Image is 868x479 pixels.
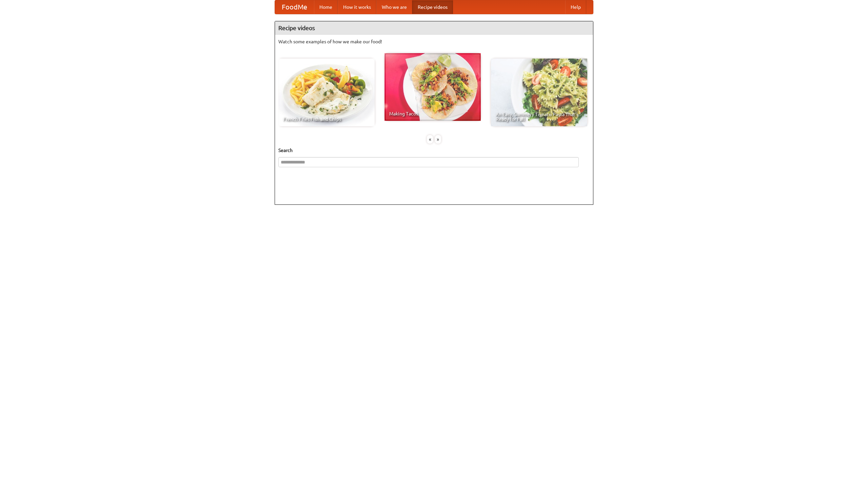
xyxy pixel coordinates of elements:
[435,135,441,144] div: »
[491,59,587,126] a: An Easy, Summery Tomato Pasta That's Ready for Fall
[384,53,481,121] a: Making Tacos
[278,38,590,45] p: Watch some examples of how we make our food!
[412,0,453,14] a: Recipe videos
[278,147,590,154] h5: Search
[275,21,593,35] h4: Recipe videos
[283,117,370,122] span: French Fries Fish and Chips
[275,0,314,14] a: FoodMe
[376,0,412,14] a: Who we are
[314,0,338,14] a: Home
[278,59,375,126] a: French Fries Fish and Chips
[565,0,586,14] a: Help
[496,112,583,122] span: An Easy, Summery Tomato Pasta That's Ready for Fall
[427,135,433,144] div: «
[389,111,476,116] span: Making Tacos
[338,0,376,14] a: How it works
